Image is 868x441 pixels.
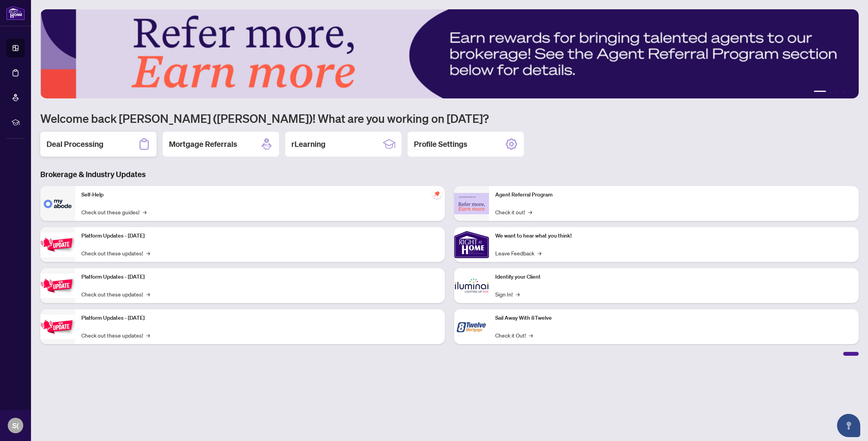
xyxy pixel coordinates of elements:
[829,91,832,94] button: 2
[495,273,852,281] p: Identify your Client
[454,309,489,344] img: Sail Away With 8Twelve
[40,111,859,126] h1: Welcome back [PERSON_NAME] ([PERSON_NAME])! What are you working on [DATE]?
[81,331,150,339] a: Check out these updates!→
[432,189,442,198] span: pushpin
[40,274,75,298] img: Platform Updates - July 8, 2025
[81,232,439,240] p: Platform Updates - [DATE]
[146,290,150,298] span: →
[81,208,146,216] a: Check out these guides!→
[81,290,150,298] a: Check out these updates!→
[81,314,439,322] p: Platform Updates - [DATE]
[495,191,852,199] p: Agent Referral Program
[495,249,541,257] a: Leave Feedback→
[414,139,467,150] h2: Profile Settings
[495,331,533,339] a: Check it Out!→
[454,268,489,303] img: Identify your Client
[528,208,532,216] span: →
[146,249,150,257] span: →
[835,91,839,94] button: 3
[848,91,851,94] button: 5
[81,273,439,281] p: Platform Updates - [DATE]
[537,249,541,257] span: →
[495,208,532,216] a: Check it out!→
[495,290,520,298] a: Sign In!→
[40,9,859,98] img: Slide 0
[169,139,237,150] h2: Mortgage Referrals
[837,414,860,437] button: Open asap
[454,227,489,262] img: We want to hear what you think!
[81,191,439,199] p: Self-Help
[146,331,150,339] span: →
[495,232,852,240] p: We want to hear what you think!
[6,6,25,20] img: logo
[291,139,325,150] h2: rLearning
[143,208,146,216] span: →
[40,169,859,180] h3: Brokerage & Industry Updates
[40,233,75,257] img: Platform Updates - July 21, 2025
[12,420,19,431] span: S(
[81,249,150,257] a: Check out these updates!→
[495,314,852,322] p: Sail Away With 8Twelve
[40,186,75,221] img: Self-Help
[842,91,845,94] button: 4
[814,91,826,94] button: 1
[529,331,533,339] span: →
[516,290,520,298] span: →
[46,139,103,150] h2: Deal Processing
[40,315,75,339] img: Platform Updates - June 23, 2025
[454,193,489,214] img: Agent Referral Program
